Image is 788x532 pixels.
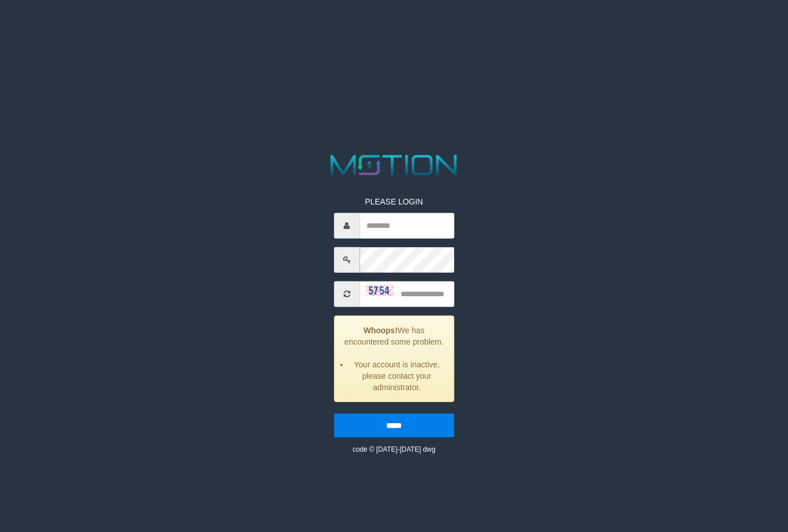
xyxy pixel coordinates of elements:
[334,316,454,402] div: We has encountered some problem.
[353,445,435,453] small: code © [DATE]-[DATE] dwg
[325,152,463,179] img: MOTION_logo.png
[349,359,445,393] li: Your account is inactive, please contact your administrator.
[365,285,394,296] img: captcha
[334,196,454,207] p: PLEASE LOGIN
[364,326,398,335] strong: Whoops!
